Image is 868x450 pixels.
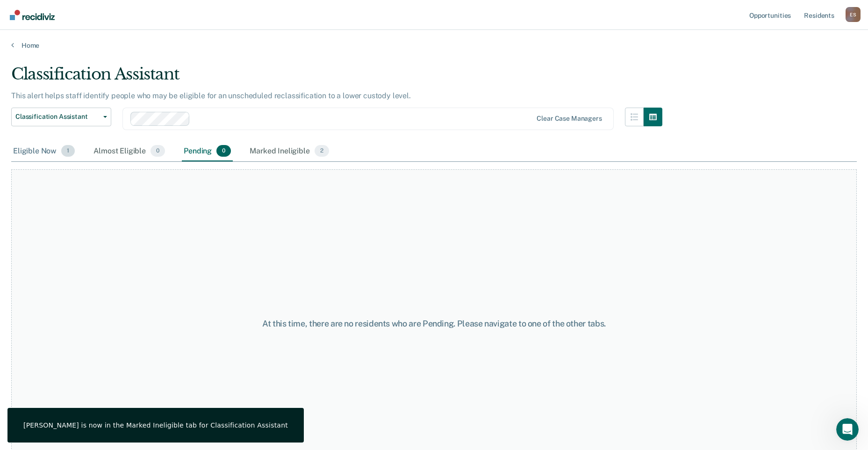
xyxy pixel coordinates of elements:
img: Recidiviz [10,10,55,20]
span: 2 [315,145,329,157]
span: 0 [151,145,165,157]
div: Pending [182,141,233,162]
iframe: Intercom live chat [836,418,859,441]
span: 1 [61,145,75,157]
a: Home [11,41,857,50]
div: Classification Assistant [11,65,662,91]
div: At this time, there are no residents who are Pending. Please navigate to one of the other tabs. [223,319,646,329]
span: Classification Assistant [15,113,100,121]
div: Eligible Now [11,141,77,162]
div: E S [846,7,861,22]
div: Clear case managers [537,115,602,123]
p: This alert helps staff identify people who may be eligible for an unscheduled reclassification to... [11,91,411,100]
div: Marked Ineligible [248,141,331,162]
span: 0 [216,145,231,157]
div: Almost Eligible [92,141,167,162]
button: Profile dropdown button [846,7,861,22]
div: [PERSON_NAME] is now in the Marked Ineligible tab for Classification Assistant [23,421,288,429]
